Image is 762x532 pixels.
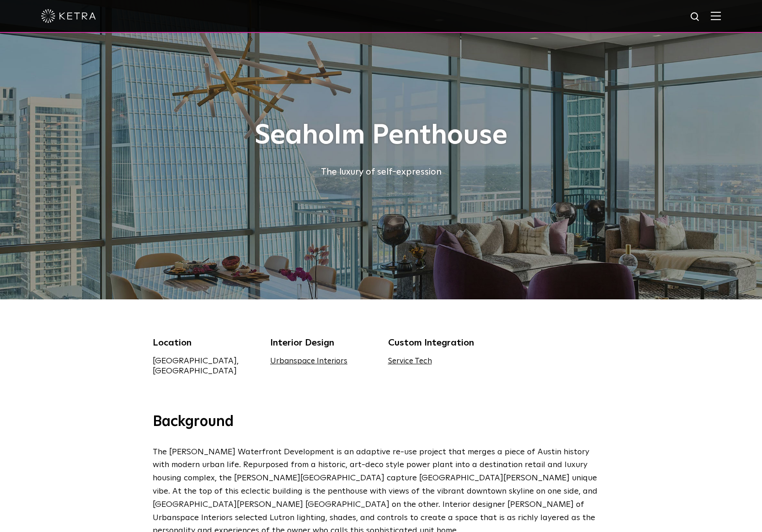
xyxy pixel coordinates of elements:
[153,413,610,432] h3: Background
[711,11,721,20] img: Hamburger%20Nav.svg
[388,357,432,365] a: Service Tech
[153,356,257,376] div: [GEOGRAPHIC_DATA], [GEOGRAPHIC_DATA]
[690,11,701,23] img: search icon
[270,336,374,350] div: Interior Design
[153,336,257,350] div: Location
[270,357,347,365] a: Urbanspace Interiors
[153,121,610,151] h1: Seaholm Penthouse
[388,336,492,350] div: Custom Integration
[41,9,96,23] img: ketra-logo-2019-white
[153,165,610,179] div: The luxury of self-expression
